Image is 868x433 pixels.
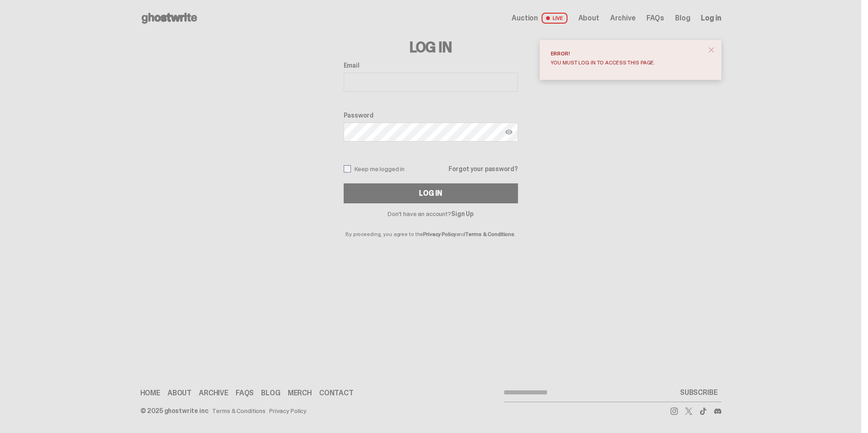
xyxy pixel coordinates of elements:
img: Show password [505,128,513,136]
div: Log In [419,190,442,197]
a: Log in [701,15,721,22]
a: About [168,389,192,397]
button: close [703,42,720,58]
div: © 2025 ghostwrite inc [140,408,208,414]
label: Keep me logged in [344,165,405,172]
a: Contact [319,389,354,397]
a: Terms & Conditions [212,408,266,414]
a: Merch [288,389,312,397]
a: Archive [199,389,228,397]
a: Privacy Policy [423,231,456,238]
input: Keep me logged in [344,165,351,172]
a: About [578,15,599,22]
a: FAQs [236,389,254,397]
a: Sign Up [451,210,473,218]
a: Blog [261,389,280,397]
a: Auction LIVE [512,13,567,24]
div: Error! [551,51,703,56]
a: Blog [675,15,690,22]
div: You must log in to access this page. [551,60,703,65]
a: Archive [610,15,636,22]
a: Terms & Conditions [465,231,514,238]
a: Privacy Policy [269,408,306,414]
a: Home [140,389,160,397]
a: FAQs [646,15,664,22]
button: SUBSCRIBE [676,384,721,402]
a: Forgot your password? [449,166,518,172]
p: Don't have an account? [344,211,518,217]
button: Log In [344,183,518,203]
label: Email [344,62,518,69]
span: LIVE [542,13,567,24]
label: Password [344,112,518,119]
h3: Log In [344,40,518,54]
p: By proceeding, you agree to the and . [344,217,518,237]
span: Auction [512,15,538,22]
